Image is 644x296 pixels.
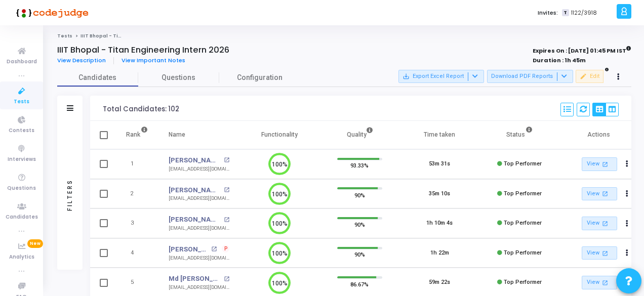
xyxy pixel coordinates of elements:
span: Questions [7,184,36,193]
mat-icon: open_in_new [601,189,610,198]
span: Top Performer [504,220,542,226]
span: IIIT Bhopal - Titan Engineering Intern 2026 [80,33,188,39]
span: Top Performer [504,279,542,285]
div: Filters [65,140,74,251]
a: View [582,157,617,171]
th: Rank [115,121,158,149]
a: View Description [57,57,114,64]
h4: IIIT Bhopal - Titan Engineering Intern 2026 [57,45,229,55]
div: 59m 22s [429,278,450,287]
span: View Important Notes [122,56,185,64]
button: Actions [620,246,634,260]
span: 90% [354,249,365,260]
mat-icon: open_in_new [224,217,229,223]
mat-icon: open_in_new [211,246,217,252]
button: Actions [620,187,634,201]
div: [EMAIL_ADDRESS][DOMAIN_NAME] [169,225,229,232]
div: View Options [592,103,619,116]
span: Contests [9,126,34,135]
span: 93.33% [350,160,369,171]
div: [EMAIL_ADDRESS][DOMAIN_NAME] [169,284,229,291]
img: logo [13,3,89,23]
span: P [224,245,228,253]
a: View [582,276,617,289]
td: 4 [115,238,158,268]
mat-icon: open_in_new [224,187,229,193]
button: Actions [620,217,634,231]
div: [EMAIL_ADDRESS][DOMAIN_NAME] [169,255,229,262]
button: Download PDF Reports [487,70,573,83]
div: Total Candidates: 102 [103,105,179,113]
span: 86.67% [350,279,369,289]
span: Top Performer [504,249,542,256]
div: [EMAIL_ADDRESS][DOMAIN_NAME] [169,195,229,202]
strong: Duration : 1h 45m [533,56,586,64]
span: 1122/3918 [571,9,597,17]
a: View Important Notes [114,57,193,64]
div: 53m 31s [429,160,450,168]
span: Analytics [9,253,34,262]
th: Actions [559,121,639,149]
div: Name [169,129,185,140]
a: View [582,217,617,230]
div: 1h 10m 4s [426,219,453,228]
td: 1 [115,149,158,179]
a: [PERSON_NAME] [169,155,221,165]
div: [EMAIL_ADDRESS][DOMAIN_NAME] [169,165,229,173]
label: Invites: [538,9,558,17]
span: Candidates [6,213,38,222]
button: Actions [620,157,634,172]
a: [PERSON_NAME] [169,215,221,225]
th: Status [479,121,559,149]
mat-icon: edit [580,73,587,80]
span: View Description [57,56,106,64]
div: 35m 10s [429,190,450,198]
mat-icon: open_in_new [601,219,610,228]
a: Md [PERSON_NAME] [169,274,221,284]
button: Edit [576,70,603,83]
span: Dashboard [7,58,37,66]
th: Functionality [239,121,319,149]
button: Export Excel Report [398,70,484,83]
a: View [582,187,617,201]
span: Candidates [57,72,138,83]
span: Configuration [237,72,283,83]
span: 90% [354,220,365,230]
span: T [562,9,569,17]
nav: breadcrumb [57,33,631,39]
mat-icon: open_in_new [601,249,610,258]
div: Time taken [424,129,455,140]
a: Tests [57,33,72,39]
mat-icon: save_alt [402,73,410,80]
th: Quality [319,121,399,149]
span: Top Performer [504,160,542,167]
mat-icon: open_in_new [224,276,229,282]
mat-icon: open_in_new [224,157,229,163]
a: [PERSON_NAME] [169,185,221,195]
mat-icon: open_in_new [601,160,610,168]
span: Interviews [8,155,36,164]
strong: Expires On : [DATE] 01:45 PM IST [533,44,631,55]
span: New [27,239,43,248]
span: Top Performer [504,190,542,197]
span: Questions [138,72,219,83]
span: Tests [14,98,29,106]
span: 90% [354,190,365,200]
a: [PERSON_NAME] [169,244,209,255]
td: 3 [115,208,158,238]
mat-icon: open_in_new [601,278,610,287]
td: 2 [115,179,158,209]
div: 1h 22m [430,249,449,258]
a: View [582,246,617,260]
